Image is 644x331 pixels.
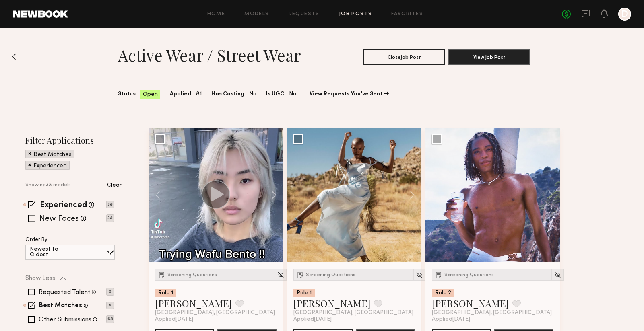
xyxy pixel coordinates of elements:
[211,90,246,99] span: Has Casting:
[40,201,87,210] label: Experienced
[155,297,232,310] a: [PERSON_NAME]
[33,163,67,169] p: Experienced
[106,214,114,222] p: 38
[25,135,122,146] h2: Filter Applications
[391,12,423,17] a: Favorites
[554,271,561,278] img: Unhide Model
[289,90,296,99] span: No
[448,49,530,65] button: View Job Post
[416,271,423,278] img: Unhide Model
[155,289,176,297] div: Role 1
[293,310,413,316] span: [GEOGRAPHIC_DATA], [GEOGRAPHIC_DATA]
[207,12,225,17] a: Home
[30,247,78,258] p: Newest to Oldest
[170,90,193,99] span: Applied:
[289,12,320,17] a: Requests
[249,90,256,99] span: No
[432,316,553,323] div: Applied [DATE]
[266,90,286,99] span: Is UGC:
[106,201,114,208] p: 38
[444,273,494,278] span: Screening Questions
[244,12,269,17] a: Models
[277,271,284,278] img: Unhide Model
[306,273,355,278] span: Screening Questions
[293,316,415,323] div: Applied [DATE]
[196,90,202,99] span: 81
[155,316,277,323] div: Applied [DATE]
[118,90,137,99] span: Status:
[33,152,72,158] p: Best Matches
[155,310,275,316] span: [GEOGRAPHIC_DATA], [GEOGRAPHIC_DATA]
[158,271,166,279] img: Submission Icon
[432,289,454,297] div: Role 2
[296,271,304,279] img: Submission Icon
[618,8,631,21] a: D
[106,288,114,296] p: 0
[293,289,315,297] div: Role 1
[107,183,122,188] p: Clear
[435,271,443,279] img: Submission Icon
[106,315,114,323] p: 68
[39,289,90,296] label: Requested Talent
[118,45,301,65] h1: Active Wear / Street Wear
[432,297,509,310] a: [PERSON_NAME]
[339,12,372,17] a: Job Posts
[39,215,79,223] label: New Faces
[363,49,445,65] button: CloseJob Post
[25,237,47,243] p: Order By
[310,91,389,97] a: View Requests You’ve Sent
[12,53,16,60] img: Back to previous page
[432,310,552,316] span: [GEOGRAPHIC_DATA], [GEOGRAPHIC_DATA]
[25,183,71,188] p: Showing 38 models
[39,317,91,323] label: Other Submissions
[293,297,371,310] a: [PERSON_NAME]
[143,90,158,99] span: Open
[167,273,217,278] span: Screening Questions
[106,302,114,309] p: 8
[25,275,55,282] p: Show Less
[39,303,82,309] label: Best Matches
